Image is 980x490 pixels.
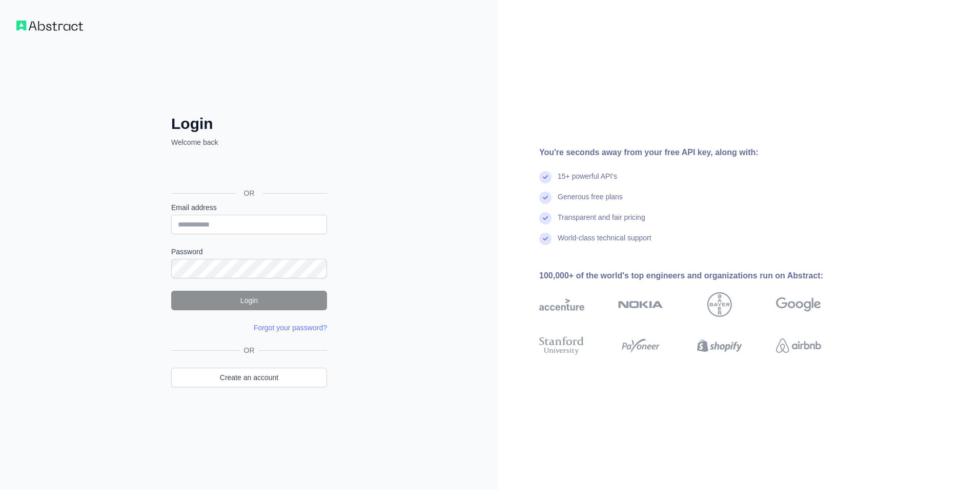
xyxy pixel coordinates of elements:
[539,171,552,183] img: check mark
[236,188,263,198] span: OR
[171,247,327,257] label: Password
[539,334,584,357] img: stanford university
[16,21,83,31] img: Workflow
[558,212,645,233] div: Transparent and fair pricing
[171,291,327,310] button: Login
[558,171,617,192] div: 15+ powerful API's
[171,137,327,147] p: Welcome back
[707,292,732,317] img: bayer
[776,292,821,317] img: google
[558,192,623,212] div: Generous free plans
[618,334,663,357] img: payoneer
[171,202,327,213] label: Email address
[166,159,330,181] iframe: Bouton "Se connecter avec Google"
[776,334,821,357] img: airbnb
[539,270,854,282] div: 100,000+ of the world's top engineers and organizations run on Abstract:
[539,146,854,159] div: You're seconds away from your free API key, along with:
[618,292,663,317] img: nokia
[539,212,552,224] img: check mark
[240,345,259,355] span: OR
[697,334,742,357] img: shopify
[171,115,327,133] h2: Login
[171,368,327,387] a: Create an account
[254,324,327,332] a: Forgot your password?
[539,192,552,204] img: check mark
[539,292,584,317] img: accenture
[558,233,651,253] div: World-class technical support
[539,233,552,245] img: check mark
